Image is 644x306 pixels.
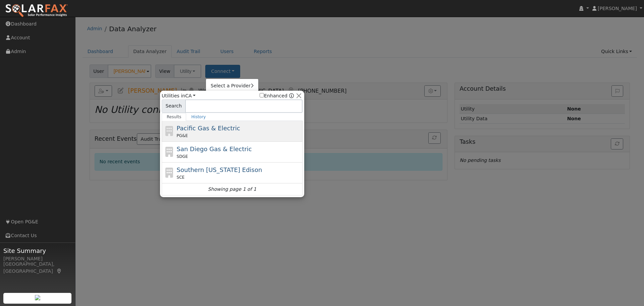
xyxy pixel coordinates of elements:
span: Southern [US_STATE] Edison [177,166,262,173]
img: retrieve [35,295,40,300]
span: SCE [177,174,185,180]
label: Enhanced [260,92,287,99]
div: [PERSON_NAME] [3,255,72,262]
a: Select a Provider [206,81,258,91]
span: Pacific Gas & Electric [177,125,240,132]
a: CA [185,93,196,98]
img: SolarFax [5,4,68,18]
span: [PERSON_NAME] [598,6,637,11]
div: [GEOGRAPHIC_DATA], [GEOGRAPHIC_DATA] [3,261,72,275]
span: Site Summary [3,246,72,255]
i: Showing page 1 of 1 [208,186,256,193]
span: Search [162,99,185,113]
span: SDGE [177,154,188,160]
span: PG&E [177,133,188,139]
a: Enhanced Providers [289,93,294,98]
a: History [186,113,211,121]
span: Show enhanced providers [260,92,294,99]
a: Map [56,268,62,274]
span: Utilities in [162,92,196,99]
input: Enhanced [260,93,264,97]
span: San Diego Gas & Electric [177,145,252,152]
a: Results [162,113,186,121]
